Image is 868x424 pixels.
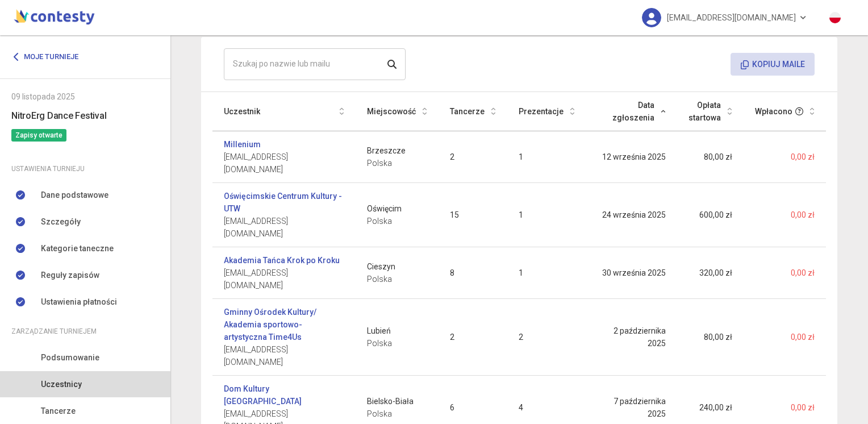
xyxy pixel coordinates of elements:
span: Wpłacono [755,105,792,118]
span: Lubień [367,325,427,337]
span: [EMAIL_ADDRESS][DOMAIN_NAME] [224,267,344,292]
td: 8 [439,247,507,299]
span: Polska [367,215,427,227]
th: Prezentacje [507,92,586,131]
td: 15 [439,183,507,247]
div: 09 listopada 2025 [11,90,159,103]
span: Zarządzanie turniejem [11,325,97,338]
a: Moje turnieje [11,47,87,67]
a: Oświęcimskie Centrum Kultury - UTW [224,190,344,215]
span: Brzeszcze [367,144,427,157]
td: 1 [507,183,586,247]
a: Akademia Tańca Krok po Kroku [224,254,340,267]
td: 0,00 zł [744,247,826,299]
td: 320,00 zł [677,247,744,299]
span: Polska [367,337,427,350]
div: Ustawienia turnieju [11,163,159,175]
a: Dom Kultury [GEOGRAPHIC_DATA] [224,383,344,408]
td: 1 [507,247,586,299]
td: 2 października 2025 [586,299,677,376]
span: [EMAIL_ADDRESS][DOMAIN_NAME] [667,6,796,30]
span: Kategorie taneczne [41,242,114,255]
span: Zapisy otwarte [11,129,66,142]
h6: NitroErg Dance Festival [11,109,159,123]
th: Data zgłoszenia [586,92,677,131]
span: Cieszyn [367,260,427,273]
span: Oświęcim [367,202,427,215]
th: Opłata startowa [677,92,744,131]
span: Uczestnicy [41,378,82,390]
td: 2 [439,299,507,376]
td: 1 [507,131,586,183]
span: [EMAIL_ADDRESS][DOMAIN_NAME] [224,151,344,176]
span: Podsumowanie [41,351,99,364]
td: 24 września 2025 [586,183,677,247]
span: Polska [367,157,427,169]
td: 2 [507,299,586,376]
td: 12 września 2025 [586,131,677,183]
span: [EMAIL_ADDRESS][DOMAIN_NAME] [224,215,344,240]
span: Szczegóły [41,215,81,228]
td: 600,00 zł [677,183,744,247]
th: Miejscowość [356,92,439,131]
td: 2 [439,131,507,183]
a: Millenium [224,138,261,151]
th: Uczestnik [212,92,356,131]
a: Gminny Ośrodek Kultury/ Akademia sportowo-artystyczna Time4Us [224,306,344,343]
td: 0,00 zł [744,299,826,376]
span: [EMAIL_ADDRESS][DOMAIN_NAME] [224,343,344,368]
td: 80,00 zł [677,299,744,376]
td: 80,00 zł [677,131,744,183]
span: Bielsko-Biała [367,395,427,408]
button: Kopiuj maile [731,53,815,76]
td: 0,00 zł [744,183,826,247]
th: Tancerze [439,92,507,131]
span: Tancerze [41,405,76,417]
span: Ustawienia płatności [41,296,117,308]
span: Polska [367,273,427,285]
span: Reguły zapisów [41,269,99,281]
span: Polska [367,408,427,420]
td: 30 września 2025 [586,247,677,299]
span: Dane podstawowe [41,189,108,201]
td: 0,00 zł [744,131,826,183]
